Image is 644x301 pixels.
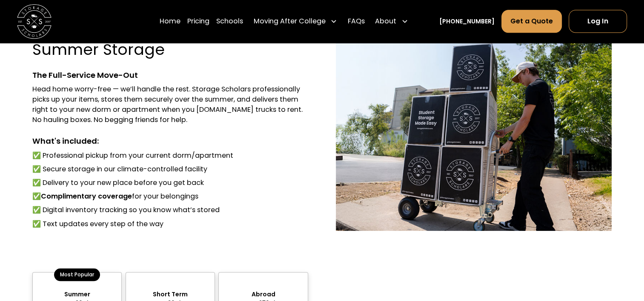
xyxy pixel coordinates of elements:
[501,10,562,33] a: Get a Quote
[32,164,309,174] li: ✅ Secure storage in our climate-controlled facility
[253,16,325,26] div: Moving After College
[348,9,365,33] a: FAQs
[32,219,309,229] li: ✅ Text updates every step of the way
[32,205,309,215] li: ✅ Digital inventory tracking so you know what’s stored
[187,9,209,33] a: Pricing
[32,84,309,125] div: Head home worry-free — we’ll handle the rest. Storage Scholars professionally picks up your items...
[54,268,100,281] div: Most Popular
[569,10,627,33] a: Log In
[216,9,243,33] a: Schools
[32,178,309,188] li: ✅ Delivery to your new place before you get back
[17,4,52,39] img: Storage Scholars main logo
[372,9,412,33] div: About
[336,40,612,231] img: Storage Scholar
[160,9,180,33] a: Home
[32,191,309,202] li: ✅ for your belongings
[250,9,341,33] div: Moving After College
[32,40,165,59] h3: Summer Storage
[32,150,309,161] li: ✅ Professional pickup from your current dorm/apartment
[32,69,309,81] div: The Full-Service Move-Out
[32,135,309,147] div: What's included:
[41,191,132,201] strong: Complimentary coverage
[375,16,396,26] div: About
[439,17,494,26] a: [PHONE_NUMBER]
